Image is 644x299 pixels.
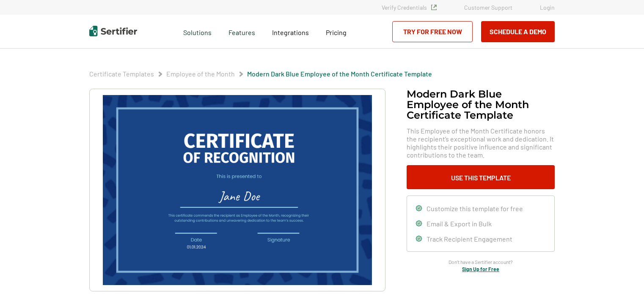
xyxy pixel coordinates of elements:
img: Modern Dark Blue Employee of the Month Certificate Template [103,95,372,285]
span: Don’t have a Sertifier account? [449,258,513,266]
img: Sertifier | Digital Credentialing Platform [89,26,137,36]
span: Customize this template for free [427,204,523,212]
img: Verified [431,5,437,10]
span: Solutions [183,26,212,37]
a: Customer Support [464,4,512,11]
span: Employee of the Month [166,70,235,78]
a: Try for Free Now [392,21,473,42]
span: This Employee of the Month Certificate honors the recipient’s exceptional work and dedication. It... [407,127,555,159]
a: Certificate Templates [89,70,154,78]
span: Track Recipient Engagement [427,235,512,243]
span: Modern Dark Blue Employee of the Month Certificate Template [247,70,432,78]
a: Login [540,4,555,11]
button: Use This Template [407,165,555,189]
span: Certificate Templates [89,70,154,78]
h1: Modern Dark Blue Employee of the Month Certificate Template [407,89,555,120]
span: Email & Export in Bulk [427,220,492,228]
span: Integrations [272,28,309,36]
a: Employee of the Month [166,70,235,78]
a: Verify Credentials [382,4,437,11]
a: Pricing [326,26,347,37]
div: Breadcrumb [89,70,432,78]
a: Modern Dark Blue Employee of the Month Certificate Template [247,70,432,78]
a: Sign Up for Free [462,266,499,272]
span: Pricing [326,28,347,36]
span: Features [228,26,255,37]
a: Integrations [272,26,309,37]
